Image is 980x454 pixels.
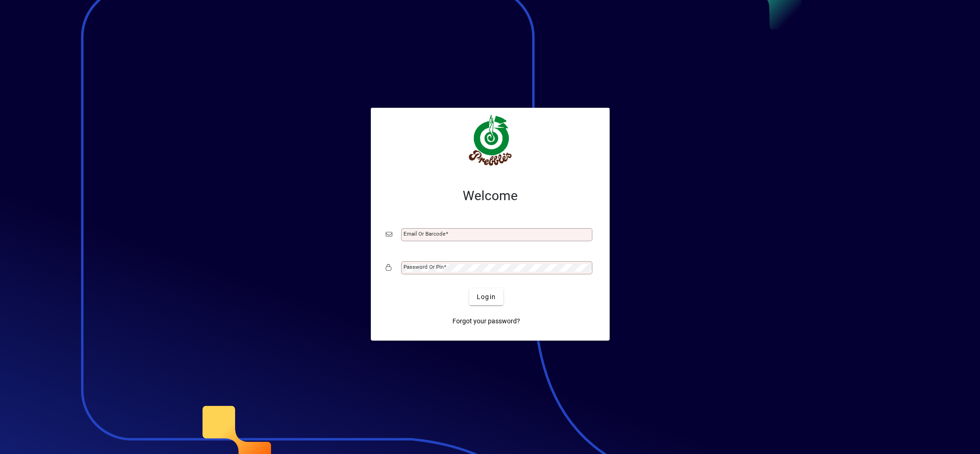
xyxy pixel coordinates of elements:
[403,230,445,237] mat-label: Email or Barcode
[386,188,595,204] h2: Welcome
[403,264,444,270] mat-label: Password or Pin
[449,313,524,329] a: Forgot your password?
[469,288,503,305] button: Login
[477,292,496,302] span: Login
[452,316,520,326] span: Forgot your password?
